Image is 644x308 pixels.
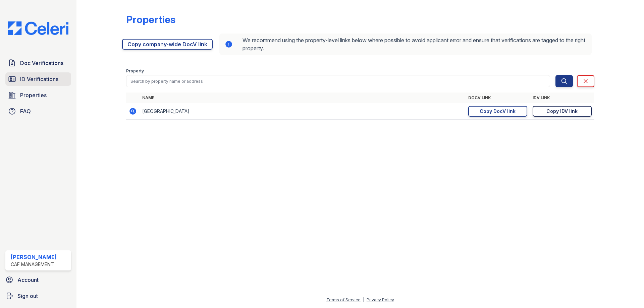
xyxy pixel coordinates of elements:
a: Copy IDV link [533,106,592,117]
span: ID Verifications [20,75,58,83]
th: Name [140,93,466,103]
th: IDV Link [530,93,594,103]
input: Search by property name or address [126,75,550,87]
div: CAF Management [11,261,57,268]
a: Copy DocV link [468,106,527,117]
a: Properties [5,88,71,102]
a: FAQ [5,105,71,118]
span: Doc Verifications [20,59,63,67]
a: Copy company-wide DocV link [122,39,213,50]
div: Properties [126,13,175,25]
td: [GEOGRAPHIC_DATA] [140,103,466,120]
th: DocV Link [466,93,530,103]
span: Account [17,276,39,284]
img: CE_Logo_Blue-a8612792a0a2168367f1c8372b55b34899dd931a85d93a1a3d3e32e68fde9ad4.png [3,21,74,35]
a: Privacy Policy [367,297,394,302]
a: Doc Verifications [5,56,71,70]
span: Sign out [17,292,38,300]
a: Terms of Service [326,297,361,302]
span: Properties [20,91,47,99]
a: Sign out [3,289,74,303]
a: Account [3,273,74,287]
div: We recommend using the property-level links below where possible to avoid applicant error and ens... [219,34,592,55]
div: Copy IDV link [546,108,578,115]
span: FAQ [20,107,31,115]
div: | [363,297,364,302]
label: Property [126,68,144,74]
div: Copy DocV link [480,108,516,115]
a: ID Verifications [5,72,71,86]
div: [PERSON_NAME] [11,253,57,261]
